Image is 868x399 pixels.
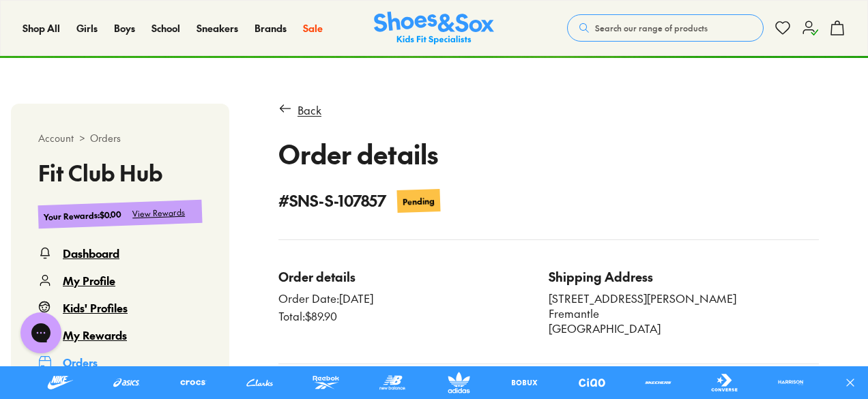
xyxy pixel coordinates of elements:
div: Dashboard [63,245,119,261]
span: Account [38,131,74,145]
div: [STREET_ADDRESS][PERSON_NAME] [549,291,819,306]
span: Shop All [23,21,60,35]
div: Orders [63,354,98,370]
button: Search our range of products [567,14,764,42]
div: Fremantle [549,306,819,321]
div: [GEOGRAPHIC_DATA] [549,321,819,336]
h4: # SNS-S-107857 [278,190,386,212]
img: SNS_Logo_Responsive.svg [374,12,494,45]
div: My Profile [63,272,115,289]
div: Total: $89.90 [278,309,549,324]
h1: Order details [278,134,819,173]
a: My Rewards [38,327,202,343]
span: School [151,21,180,35]
div: Order details [278,267,549,286]
a: My Profile [38,272,202,289]
span: > [79,131,85,145]
div: Pending [403,194,435,208]
a: School [151,21,180,35]
a: Sneakers [197,21,238,35]
a: Kids' Profiles [38,299,202,316]
a: Dashboard [38,245,202,261]
span: Orders [90,131,121,145]
div: View Rewards [132,206,186,220]
a: Girls [76,21,98,35]
a: Sale [303,21,323,35]
a: Shop All [23,21,60,35]
a: Orders [38,354,202,370]
a: Boys [114,21,135,35]
span: Sneakers [197,21,238,35]
a: Shoes & Sox [374,12,494,45]
span: Sale [303,21,323,35]
div: Back [298,102,321,118]
span: Boys [114,21,135,35]
span: Girls [76,21,98,35]
div: My Rewards [63,327,127,343]
span: Brands [255,21,287,35]
div: Shipping Address [549,267,819,286]
h3: Fit Club Hub [38,162,202,183]
div: Kids' Profiles [63,299,128,316]
span: Search our range of products [595,22,708,34]
div: Order Date: [DATE] [278,291,549,306]
iframe: Gorgias live chat messenger [14,308,68,358]
a: Brands [255,21,287,35]
div: Your Rewards : $0.00 [44,208,122,223]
